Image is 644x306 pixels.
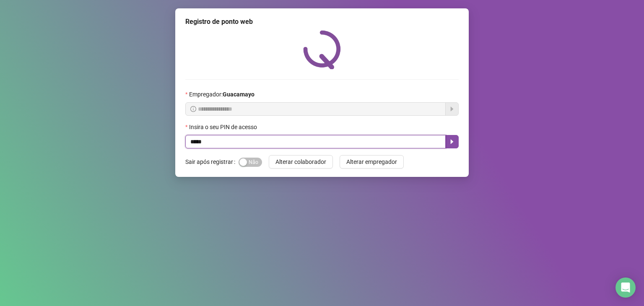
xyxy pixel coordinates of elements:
[340,155,404,169] button: Alterar empregador
[269,155,333,169] button: Alterar colaborador
[185,155,239,169] label: Sair após registrar
[275,157,326,166] span: Alterar colaborador
[449,138,455,145] span: caret-right
[615,277,636,298] div: Open Intercom Messenger
[346,157,397,166] span: Alterar empregador
[189,90,254,99] span: Empregador :
[185,17,459,27] div: Registro de ponto web
[185,122,262,132] label: Insira o seu PIN de acesso
[223,91,254,98] strong: Guacamayo
[190,106,196,112] span: info-circle
[303,30,341,69] img: QRPoint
